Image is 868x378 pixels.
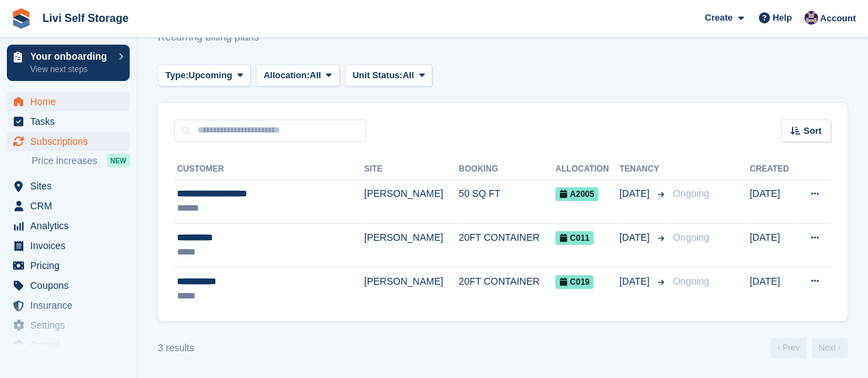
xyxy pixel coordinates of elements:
a: Livi Self Storage [37,7,134,29]
td: [PERSON_NAME] [364,267,459,310]
span: Price increases [32,154,97,167]
span: [DATE] [619,231,652,245]
span: CRM [30,196,113,215]
a: menu [7,316,130,335]
span: C019 [555,275,594,289]
span: Upcoming [189,69,233,82]
span: Settings [30,316,113,335]
a: menu [7,92,130,111]
th: Site [364,158,459,180]
th: Allocation [555,158,619,180]
a: Price increases NEW [32,153,130,168]
span: Allocation: [263,69,309,82]
a: menu [7,236,130,255]
img: stora-icon-8386f47178a22dfd0bd8f6a31ec36ba5ce8667c1dd55bd0f319d3a0aa187defe.svg [11,8,32,29]
td: [DATE] [749,267,796,310]
span: Help [773,11,792,25]
div: NEW [107,154,130,167]
span: Home [30,92,113,111]
img: Jim [804,11,818,25]
p: Your onboarding [30,51,112,61]
span: A2005 [555,187,598,201]
th: Tenancy [619,158,667,180]
div: 3 results [158,341,194,355]
span: Ongoing [672,188,709,199]
span: Ongoing [672,276,709,287]
span: All [309,69,321,82]
span: Tasks [30,112,113,131]
td: [DATE] [749,180,796,224]
th: Booking [458,158,555,180]
p: Recurring billing plans [158,29,268,45]
a: menu [7,335,130,355]
a: menu [7,176,130,196]
td: [PERSON_NAME] [364,180,459,224]
span: Unit Status: [353,69,403,82]
a: menu [7,196,130,215]
span: Insurance [30,296,113,315]
span: Subscriptions [30,132,113,151]
span: Capital [30,335,113,355]
td: 20FT CONTAINER [458,267,555,310]
nav: Page [768,338,850,358]
td: 50 SQ FT [458,180,555,224]
a: Previous [771,338,806,358]
span: Sort [804,124,821,138]
span: Analytics [30,216,113,235]
span: Create [705,11,732,25]
span: Sites [30,176,113,196]
a: menu [7,256,130,275]
p: View next steps [30,63,112,75]
a: menu [7,132,130,151]
td: [DATE] [749,224,796,268]
a: Your onboarding View next steps [7,45,130,81]
th: Created [749,158,796,180]
span: [DATE] [619,274,652,289]
span: Invoices [30,236,113,255]
a: menu [7,112,130,131]
a: menu [7,216,130,235]
span: C011 [555,231,594,245]
button: Type: Upcoming [158,64,250,87]
a: Next [812,338,847,358]
span: Ongoing [672,232,709,243]
th: Customer [174,158,364,180]
span: Type: [165,69,189,82]
a: menu [7,296,130,315]
span: [DATE] [619,187,652,201]
td: [PERSON_NAME] [364,224,459,268]
span: Account [820,12,856,25]
span: Coupons [30,276,113,295]
span: Pricing [30,256,113,275]
span: All [403,69,414,82]
button: Allocation: All [256,64,340,87]
button: Unit Status: All [345,64,432,87]
td: 20FT CONTAINER [458,224,555,268]
a: menu [7,276,130,295]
